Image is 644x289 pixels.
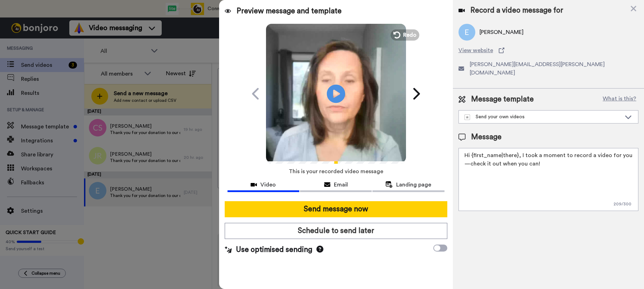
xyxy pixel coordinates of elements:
[236,245,312,255] span: Use optimised sending
[260,181,276,189] span: Video
[471,132,502,142] span: Message
[464,114,470,120] img: demo-template.svg
[334,181,348,189] span: Email
[471,94,534,105] span: Message template
[470,60,638,77] span: [PERSON_NAME][EMAIL_ADDRESS][PERSON_NAME][DOMAIN_NAME]
[39,6,95,67] span: Hi [PERSON_NAME], I'm [PERSON_NAME], one of the co-founders and I wanted to say hi & welcome. I'v...
[464,113,621,120] div: Send your own videos
[396,181,431,189] span: Landing page
[225,223,447,239] button: Schedule to send later
[289,164,383,179] span: This is your recorded video message
[1,1,20,20] img: 3183ab3e-59ed-45f6-af1c-10226f767056-1659068401.jpg
[22,22,31,31] img: mute-white.svg
[601,94,638,105] button: What is this?
[458,148,638,211] textarea: Hi {first_name|there}, I took a moment to record a video for you—check it out when you can!
[225,201,447,217] button: Send message now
